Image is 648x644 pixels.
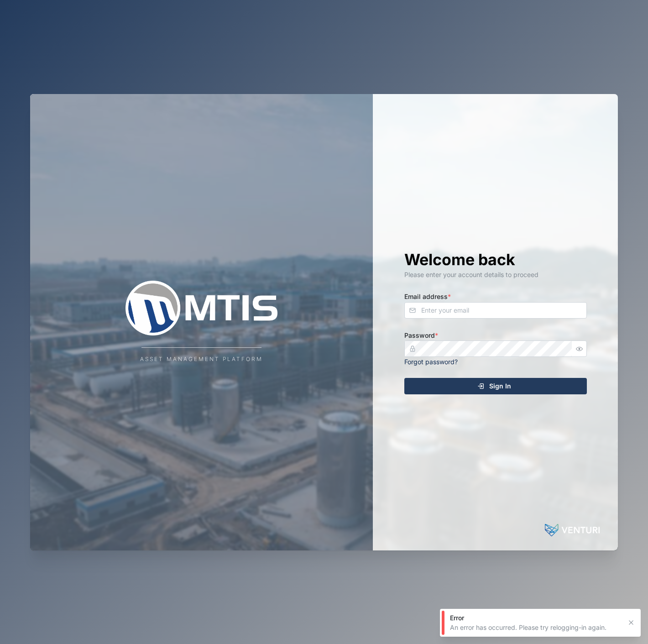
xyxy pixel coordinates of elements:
[404,270,587,280] div: Please enter your account details to proceed
[404,330,438,340] label: Password
[404,302,587,319] input: Enter your email
[450,623,622,632] div: An error has occurred. Please try relogging-in again.
[404,292,451,302] label: Email address
[404,378,587,394] button: Sign In
[140,355,263,364] div: Asset Management Platform
[545,521,600,539] img: Powered by: Venturi
[404,358,458,366] a: Forgot password?
[450,613,622,623] div: Error
[110,281,293,335] img: Company Logo
[489,378,511,394] span: Sign In
[404,250,587,270] h1: Welcome back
